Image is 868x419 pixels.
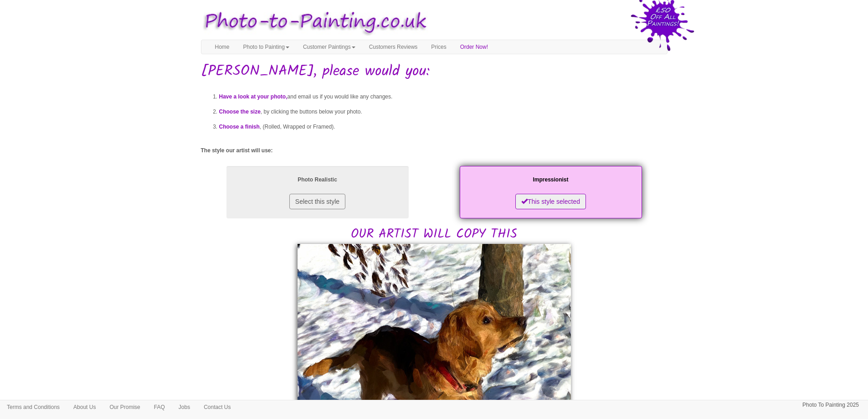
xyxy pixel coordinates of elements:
[453,40,495,54] a: Order Now!
[147,400,172,414] a: FAQ
[219,89,668,104] li: and email us if you would like any changes.
[802,400,859,410] p: Photo To Painting 2025
[219,109,261,115] span: Choose the size
[236,175,400,185] p: Photo Realistic
[201,147,273,155] label: The style our artist will use:
[219,104,668,119] li: , by clicking the buttons below your photo.
[469,175,633,185] p: Impressionist
[219,124,260,130] span: Choose a finish
[219,119,668,134] li: , (Rolled, Wrapped or Framed).
[424,40,453,54] a: Prices
[103,400,147,414] a: Our Promise
[296,40,362,54] a: Customer Paintings
[201,164,668,242] h2: OUR ARTIST WILL COPY THIS
[67,400,103,414] a: About Us
[197,400,237,414] a: Contact Us
[201,63,668,79] h1: [PERSON_NAME], please would you:
[196,5,430,40] img: Photo to Painting
[172,400,197,414] a: Jobs
[208,40,236,54] a: Home
[236,40,296,54] a: Photo to Painting
[289,194,345,209] button: Select this style
[515,194,586,209] button: This style selected
[219,93,288,100] span: Have a look at your photo,
[362,40,425,54] a: Customers Reviews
